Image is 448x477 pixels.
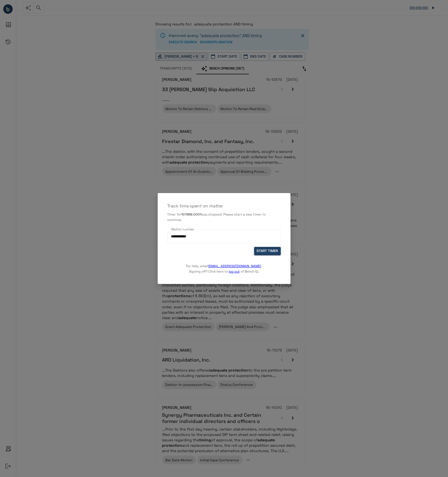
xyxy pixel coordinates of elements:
[181,212,201,217] b: 107868.0001
[167,212,181,217] span: Timer for
[167,203,281,209] p: Track time spent on matter
[229,269,240,274] a: log out
[171,227,194,231] label: Matter number
[167,212,266,222] span: was stopped. Please start a new timer to continue.
[254,247,281,255] button: START TIMER
[186,255,262,274] p: For help, email . Signing off? Click here to of Bench IQ.
[208,264,261,268] a: [EMAIL_ADDRESS][DOMAIN_NAME]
